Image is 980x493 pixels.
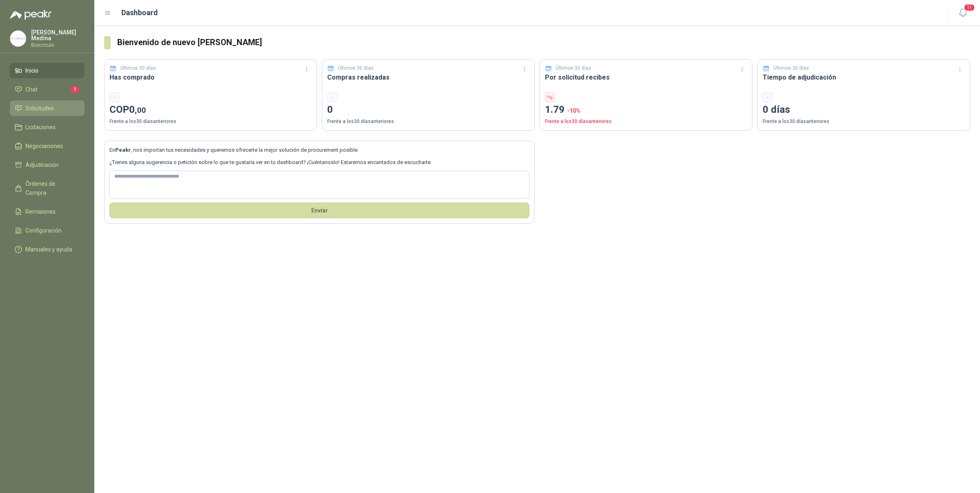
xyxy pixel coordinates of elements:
[25,179,77,197] span: Órdenes de Compra
[109,92,119,102] div: -
[10,242,84,257] a: Manuales y ayuda
[763,118,965,126] p: Frente a los 30 días anteriores
[955,6,970,21] button: 11
[10,138,84,154] a: Negociaciones
[10,10,52,20] img: Logo peakr
[109,146,529,154] p: En , nos importan tus necesidades y queremos ofrecerte la mejor solución de procurement posible.
[120,64,156,72] p: Últimos 30 días
[10,31,26,46] img: Company Logo
[117,36,970,49] h3: Bienvenido de nuevo [PERSON_NAME]
[545,72,747,82] h3: Por solicitud recibes
[556,64,591,72] p: Últimos 30 días
[10,176,84,201] a: Órdenes de Compra
[10,82,84,97] a: Chat1
[763,72,965,82] h3: Tiempo de adjudicación
[109,72,312,82] h3: Has comprado
[327,72,529,82] h3: Compras realizadas
[109,102,312,118] p: COP
[545,118,747,126] p: Frente a los 30 días anteriores
[10,223,84,238] a: Configuración
[25,123,56,132] span: Licitaciones
[10,100,84,116] a: Solicitudes
[25,245,72,254] span: Manuales y ayuda
[109,203,529,218] button: Envíar
[773,64,809,72] p: Últimos 30 días
[109,118,312,126] p: Frente a los 30 días anteriores
[121,7,158,18] h1: Dashboard
[25,104,54,113] span: Solicitudes
[135,105,146,115] span: ,00
[25,226,62,235] span: Configuración
[10,63,84,78] a: Inicio
[763,92,773,102] div: -
[31,30,84,41] p: [PERSON_NAME] Medina
[10,157,84,173] a: Adjudicación
[327,92,337,102] div: -
[763,102,965,118] p: 0 días
[338,64,374,72] p: Últimos 30 días
[327,118,529,126] p: Frente a los 30 días anteriores
[10,119,84,135] a: Licitaciones
[129,104,146,115] span: 0
[115,147,131,153] b: Peakr
[71,86,80,93] span: 1
[31,43,84,48] p: Biocirculo
[109,158,529,167] p: ¿Tienes alguna sugerencia o petición sobre lo que te gustaría ver en tu dashboard? ¡Cuéntanoslo! ...
[10,204,84,219] a: Remisiones
[327,102,529,118] p: 0
[567,107,581,114] span: -10 %
[964,4,975,11] span: 11
[25,207,56,216] span: Remisiones
[25,66,39,75] span: Inicio
[25,160,59,169] span: Adjudicación
[545,102,747,118] p: 1.79
[25,142,63,151] span: Negociaciones
[25,85,38,94] span: Chat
